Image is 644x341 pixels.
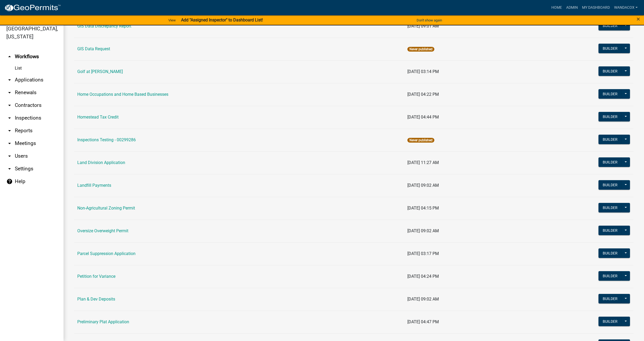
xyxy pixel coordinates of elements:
button: Builder [598,157,622,167]
a: Plan & Dev Deposits [77,297,115,302]
a: WandaCox [612,3,640,13]
strong: Add "Assigned Inspector" to Dashboard List! [181,17,263,22]
button: Close [637,16,640,22]
i: arrow_drop_down [6,128,13,134]
a: Golf at [PERSON_NAME] [77,69,123,74]
button: Don't show again [415,16,444,25]
a: Home [549,3,564,13]
a: Non-Agricultural Zoning Permit [77,206,135,211]
button: Builder [598,44,622,53]
button: Builder [598,271,622,281]
a: Petition for Variance [77,274,115,279]
a: Landfill Payments [77,183,111,188]
span: [DATE] 11:27 AM [407,160,439,165]
span: [DATE] 09:02 AM [407,228,439,233]
i: arrow_drop_down [6,153,13,159]
a: Oversize Overweight Permit [77,228,128,233]
i: help [6,178,13,185]
span: [DATE] 09:02 AM [407,183,439,188]
button: Builder [598,226,622,235]
a: My Dashboard [580,3,612,13]
button: Builder [598,112,622,121]
a: Home Occupations and Home Based Businesses [77,92,168,97]
a: View [166,16,178,25]
span: [DATE] 04:22 PM [407,92,439,97]
i: arrow_drop_down [6,89,13,96]
span: Never published [407,138,434,143]
a: Admin [564,3,580,13]
button: Builder [598,180,622,190]
i: arrow_drop_up [6,53,13,60]
button: Builder [598,89,622,99]
i: arrow_drop_down [6,115,13,121]
a: Land Division Application [77,160,125,165]
a: GIS Data Discrepancy Report [77,24,131,29]
span: [DATE] 09:02 AM [407,297,439,302]
span: × [637,15,640,23]
span: [DATE] 04:15 PM [407,206,439,211]
i: arrow_drop_down [6,140,13,147]
a: GIS Data Request [77,46,110,51]
a: Homestead Tax Credit [77,115,119,120]
span: [DATE] 04:24 PM [407,274,439,279]
span: [DATE] 03:14 PM [407,69,439,74]
span: Never published [407,47,434,52]
span: [DATE] 04:44 PM [407,115,439,120]
a: Preliminary Plat Application [77,319,129,324]
i: arrow_drop_down [6,102,13,108]
a: Inspections Testing - 00299286 [77,137,136,142]
button: Builder [598,248,622,258]
button: Builder [598,294,622,303]
button: Builder [598,203,622,212]
button: Builder [598,21,622,30]
span: [DATE] 04:47 PM [407,319,439,324]
span: [DATE] 03:17 PM [407,251,439,256]
button: Builder [598,317,622,326]
span: [DATE] 09:01 AM [407,24,439,29]
button: Builder [598,135,622,144]
i: arrow_drop_down [6,166,13,172]
i: arrow_drop_down [6,77,13,83]
button: Builder [598,66,622,76]
a: Parcel Suppression Application [77,251,136,256]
